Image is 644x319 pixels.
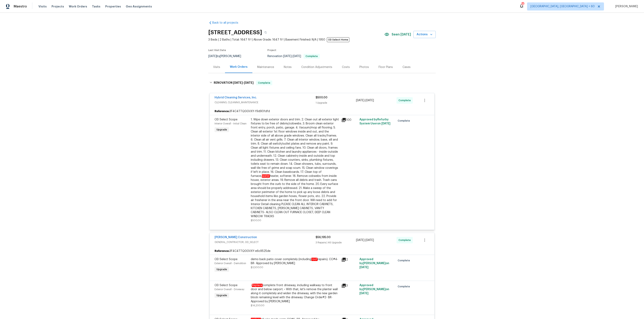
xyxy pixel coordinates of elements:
[215,122,247,125] span: Interior Overall - Initial Clean
[356,239,364,242] span: [DATE]
[251,219,261,222] span: $500.00
[233,81,243,84] span: [DATE]
[251,304,264,307] span: $14,200.00
[210,108,434,115] div: 3F4C4TTQGGVXY-f9d90fdfd
[208,21,247,25] a: Back to all projects
[342,65,350,69] div: Costs
[530,4,595,8] span: [GEOGRAPHIC_DATA], [GEOGRAPHIC_DATA] + 60
[208,38,384,42] span: 3 Beds | 2 Baths | Total: 1647 ft² | Above Grade: 1647 ft² | Basement Finished: N/A | 1950
[316,101,356,105] div: 1 Upgrade
[301,65,332,69] div: Condition Adjustments
[359,118,390,125] span: Approved by Refurby System User on
[262,29,269,36] button: Copy Address
[293,55,301,58] span: [DATE]
[233,81,254,84] span: -
[251,266,263,269] span: $3,500.00
[398,259,412,263] span: Complete
[311,258,318,261] em: roof
[356,238,374,242] span: -
[215,262,246,265] span: Exterior Overall - Demolition
[398,98,412,102] span: Complete
[215,96,257,99] a: Hybrid Cleaning Services, Inc.
[215,109,229,113] b: Reference:
[417,32,432,37] span: Actions
[284,65,292,69] div: Notes
[251,283,339,303] div: - complete front driveway, including walkway to front door and below carport. • With that, let's ...
[316,241,356,245] div: 3 Repairs | 46 Upgrade
[365,239,374,242] span: [DATE]
[381,122,390,125] span: [DATE]
[402,65,411,69] div: Cases
[256,81,272,85] span: Complete
[215,267,229,271] span: Upgrade
[304,55,319,57] span: Complete
[215,118,237,121] span: OD Select Scope
[262,174,270,178] em: water
[208,55,217,58] span: [DATE]
[257,65,274,69] div: Maintenance
[413,31,436,38] button: Actions
[267,55,320,58] span: Renovation
[208,76,436,89] div: RENOVATION [DATE]-[DATE]Complete
[359,292,368,295] span: [DATE]
[213,65,220,69] div: Visits
[208,54,246,59] div: by [PERSON_NAME]
[392,32,411,36] span: Seen [DATE]
[359,258,389,269] span: Approved by [PERSON_NAME] on
[356,98,374,102] span: -
[614,4,638,8] span: [PERSON_NAME]
[210,247,434,255] div: 3F4C4TTQGGVXY-e6c9525de
[208,49,226,51] span: Last Visit Date
[359,266,368,269] span: [DATE]
[69,4,87,8] span: Work Orders
[365,99,374,102] span: [DATE]
[126,4,152,8] span: Geo Assignments
[215,249,229,253] b: Reference:
[341,118,357,122] div: 100
[215,293,229,297] span: Upgrade
[230,65,248,69] div: Work Orders
[283,55,301,58] span: -
[214,80,254,85] h6: RENOVATION
[52,4,64,8] span: Projects
[244,81,254,84] span: [DATE]
[341,283,357,288] div: 3
[359,65,369,69] div: Photos
[14,4,27,8] span: Maestro
[92,5,100,8] span: Tasks
[208,30,262,34] h2: [STREET_ADDRESS]
[251,257,339,265] div: demo back patio cover completely (including repairs). CO#4- BR- Approved by [PERSON_NAME]
[267,49,276,51] span: Project
[215,240,316,244] span: GENERAL_CONTRACTOR, OD_SELECT
[398,119,412,123] span: Complete
[252,284,263,287] em: Replace
[316,96,327,99] span: $500.00
[215,258,237,261] span: OD Select Scope
[215,128,229,132] span: Upgrade
[379,65,393,69] div: Floor Plans
[398,285,412,289] span: Complete
[356,99,364,102] span: [DATE]
[521,2,524,6] div: 583
[398,238,412,242] span: Complete
[105,4,121,8] span: Properties
[38,4,47,8] span: Visits
[327,37,349,42] span: OD Select Home
[215,284,237,287] span: OD Select Scope
[215,100,316,104] span: CLEANING, CLEANING_MAINTENANCE
[341,257,357,262] div: 2
[251,118,339,218] div: 1. Wipe down exterior doors and trim. 2. Clean out all exterior light fixtures to be free of debr...
[215,288,244,291] span: Exterior Overall - Driveway
[359,284,389,295] span: Approved by [PERSON_NAME] on
[215,236,257,239] a: [PERSON_NAME] Construction
[316,236,331,239] span: $56,195.00
[283,55,292,58] span: [DATE]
